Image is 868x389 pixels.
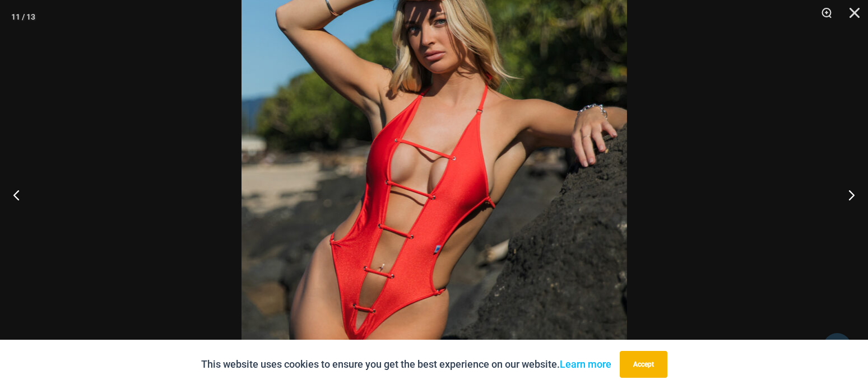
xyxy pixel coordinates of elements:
p: This website uses cookies to ensure you get the best experience on our website. [201,356,611,373]
div: 11 / 13 [11,8,35,25]
button: Next [826,167,868,223]
button: Accept [620,351,667,378]
a: Learn more [560,358,611,370]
